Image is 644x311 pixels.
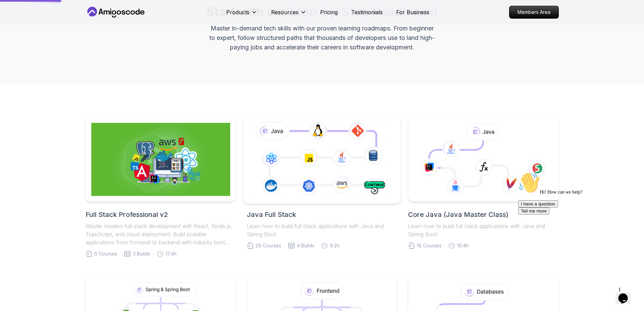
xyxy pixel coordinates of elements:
[297,242,314,249] span: 4 Builds
[3,38,34,45] button: Tell me more
[616,284,637,304] iframe: chat widget
[271,8,299,16] p: Resources
[509,6,558,18] p: Members Area
[3,20,67,25] span: Hi! How can we help?
[86,222,236,246] p: Master modern full-stack development with React, Node.js, TypeScript, and cloud deployment. Build...
[417,242,442,249] span: 18 Courses
[247,222,397,238] p: Learn how to build full stack applications with Java and Spring Boot
[408,222,558,238] p: Learn how to build full stack applications with Java and Spring Boot
[247,210,397,219] h2: Java Full Stack
[351,8,383,16] a: Testimonials
[509,6,559,19] a: Members Area
[209,24,436,52] p: Master in-demand tech skills with our proven learning roadmaps. From beginner to expert, follow s...
[330,242,339,249] span: 9.2h
[396,8,429,16] a: For Business
[86,117,236,257] a: Full Stack Professional v2Full Stack Professional v2Master modern full-stack development with Rea...
[91,123,230,196] img: Full Stack Professional v2
[408,210,558,219] h2: Core Java (Java Master Class)
[247,117,397,249] a: Java Full StackLearn how to build full stack applications with Java and Spring Boot29 Courses4 Bu...
[3,3,24,24] img: :wave:
[3,31,43,38] button: I have a question
[226,8,249,16] p: Products
[408,117,558,249] a: Core Java (Java Master Class)Learn how to build full stack applications with Java and Spring Boot...
[226,8,258,22] button: Products
[3,3,124,45] div: 👋Hi! How can we help?I have a questionTell me more
[320,8,338,16] a: Pricing
[86,210,236,219] h2: Full Stack Professional v2
[516,169,637,281] iframe: chat widget
[271,8,307,22] button: Resources
[94,250,117,257] span: 6 Courses
[133,250,150,257] span: 3 Builds
[166,250,176,257] span: 17.4h
[256,242,281,249] span: 29 Courses
[457,242,469,249] span: 10.4h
